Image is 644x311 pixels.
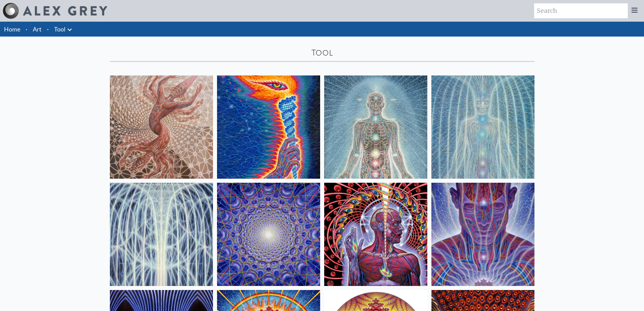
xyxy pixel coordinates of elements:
input: Search [534,3,628,18]
a: Tool [54,24,66,34]
li: · [44,22,51,37]
a: Home [4,25,20,33]
li: · [23,22,30,37]
a: Art [33,24,42,34]
div: Tool [110,47,534,58]
img: Mystic Eye, 2018, Alex Grey [431,183,534,286]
